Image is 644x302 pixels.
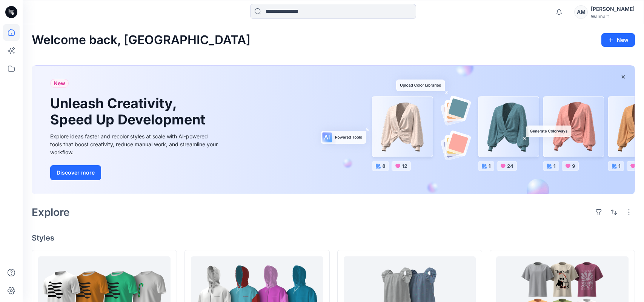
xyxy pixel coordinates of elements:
h2: Welcome back, [GEOGRAPHIC_DATA] [32,33,251,47]
div: [PERSON_NAME] [591,5,635,14]
span: New [54,79,65,88]
button: Discover more [50,165,101,180]
h2: Explore [32,206,70,218]
button: New [601,33,635,47]
div: Walmart [591,14,635,19]
h1: Unleash Creativity, Speed Up Development [50,95,209,128]
h4: Styles [32,233,635,242]
div: AM [574,5,588,19]
a: Discover more [50,165,220,180]
div: Explore ideas faster and recolor styles at scale with AI-powered tools that boost creativity, red... [50,132,220,156]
